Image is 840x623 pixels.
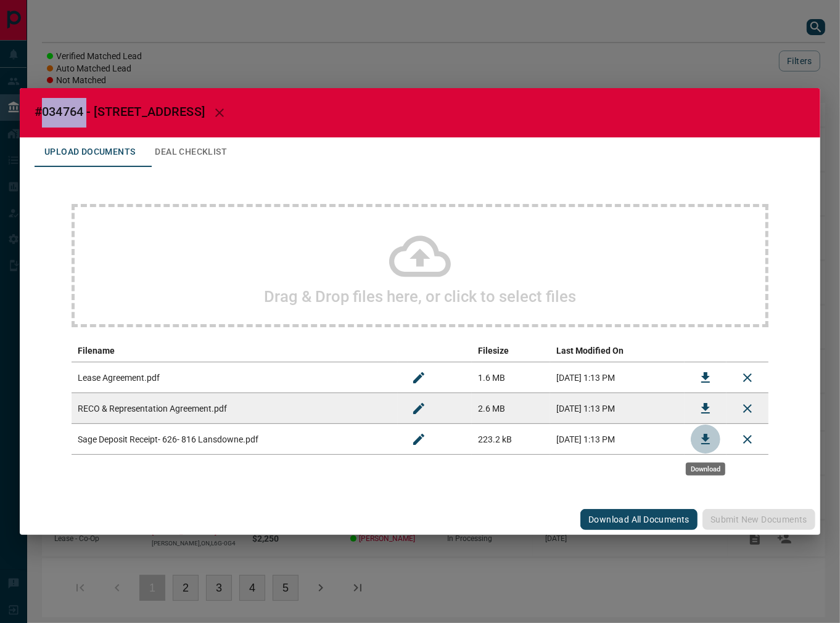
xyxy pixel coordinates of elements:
[472,393,550,424] td: 2.6 MB
[580,509,698,530] button: Download All Documents
[404,425,434,454] button: Rename
[550,362,685,393] td: [DATE] 1:13 PM
[550,340,685,362] th: Last Modified On
[472,424,550,455] td: 223.2 kB
[145,137,237,167] button: Deal Checklist
[404,363,434,393] button: Rename
[550,424,685,455] td: [DATE] 1:13 PM
[691,363,720,393] button: Download
[72,424,398,455] td: Sage Deposit Receipt- 626- 816 Lansdowne.pdf
[691,394,720,423] button: Download
[685,340,727,362] th: download action column
[691,425,720,454] button: Download
[72,340,398,362] th: Filename
[550,393,685,424] td: [DATE] 1:13 PM
[727,340,768,362] th: delete file action column
[35,104,205,119] span: #034764 - [STREET_ADDRESS]
[733,394,762,423] button: Remove File
[398,340,472,362] th: edit column
[404,394,434,423] button: Rename
[472,340,550,362] th: Filesize
[72,393,398,424] td: RECO & Representation Agreement.pdf
[733,425,762,454] button: Remove File
[35,137,145,167] button: Upload Documents
[686,463,725,476] div: Download
[72,204,768,327] div: Drag & Drop files here, or click to select files
[472,362,550,393] td: 1.6 MB
[264,287,576,306] h2: Drag & Drop files here, or click to select files
[733,363,762,393] button: Remove File
[72,362,398,393] td: Lease Agreement.pdf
